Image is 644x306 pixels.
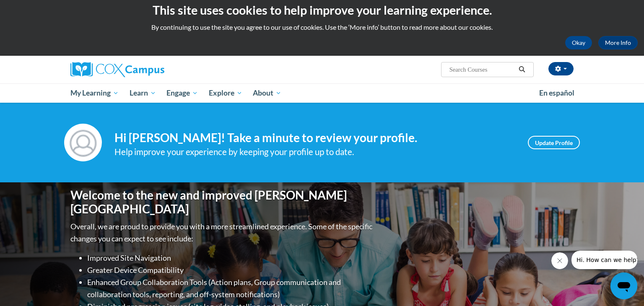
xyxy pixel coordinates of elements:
[209,88,242,98] span: Explore
[87,252,374,264] li: Improved Site Navigation
[539,88,574,97] span: En español
[124,83,161,103] a: Learn
[534,84,580,102] a: En español
[70,62,164,77] img: Cox Campus
[528,136,580,149] a: Update Profile
[203,83,248,103] a: Explore
[253,88,281,98] span: About
[248,83,287,103] a: About
[130,88,156,98] span: Learn
[65,83,124,103] a: My Learning
[5,6,68,13] span: Hi. How can we help?
[6,2,638,18] h2: This site uses cookies to help improve your learning experience.
[610,272,637,299] iframe: Button to launch messaging window
[548,62,574,75] button: Account Settings
[114,131,515,145] h4: Hi [PERSON_NAME]! Take a minute to review your profile.
[565,36,592,49] button: Okay
[551,252,568,269] iframe: Close message
[70,220,374,245] p: Overall, we are proud to provide you with a more streamlined experience. Some of the specific cha...
[166,88,198,98] span: Engage
[449,65,516,75] input: Search Courses
[6,23,638,32] p: By continuing to use the site you agree to our use of cookies. Use the ‘More info’ button to read...
[571,251,637,269] iframe: Message from company
[70,188,374,216] h1: Welcome to the new and improved [PERSON_NAME][GEOGRAPHIC_DATA]
[58,83,586,103] div: Main menu
[87,276,374,301] li: Enhanced Group Collaboration Tools (Action plans, Group communication and collaboration tools, re...
[516,65,528,75] button: Search
[64,124,102,161] img: Profile Image
[87,264,374,276] li: Greater Device Compatibility
[114,145,515,159] div: Help improve your experience by keeping your profile up to date.
[161,83,203,103] a: Engage
[70,88,119,98] span: My Learning
[598,36,638,49] a: More Info
[70,62,230,77] a: Cox Campus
